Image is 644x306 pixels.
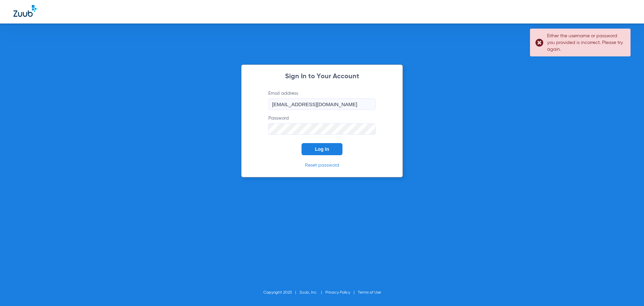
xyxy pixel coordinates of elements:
div: Either the username or password you provided is incorrect. Please try again. [547,33,625,53]
li: Zuub, Inc. [300,289,325,296]
label: Email address [268,90,376,110]
h2: Sign In to Your Account [258,73,386,80]
input: Password [268,123,376,135]
button: Log In [302,143,342,155]
input: Email address [268,98,376,110]
li: Copyright 2025 [263,289,300,296]
label: Password [268,115,376,135]
a: Reset password [305,163,339,168]
a: Privacy Policy [325,291,350,295]
span: Log In [315,146,329,152]
img: Zuub Logo [13,5,37,17]
a: Terms of Use [358,291,381,295]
